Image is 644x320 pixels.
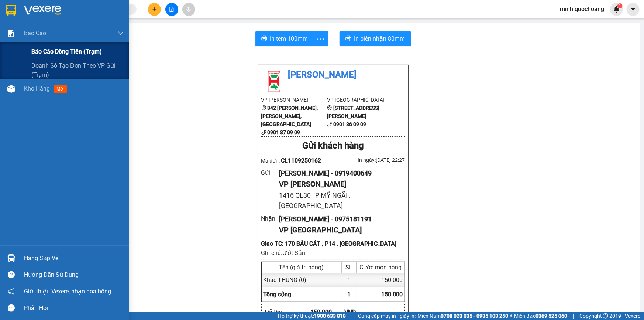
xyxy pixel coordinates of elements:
[148,3,161,16] button: plus
[261,35,267,42] span: printer
[327,105,332,110] span: environment
[510,314,512,317] span: ⚪️
[554,4,610,14] span: minh.quochoang
[268,129,300,135] b: 0901 87 09 09
[54,85,67,93] span: mới
[24,253,124,264] div: Hàng sắp về
[86,38,96,46] span: TC:
[514,312,567,320] span: Miền Bắc
[6,5,16,16] img: logo-vxr
[8,288,15,295] span: notification
[351,312,352,320] span: |
[264,276,307,283] span: Khác - THÙNG (0)
[327,122,332,127] span: phone
[118,30,124,36] span: down
[6,34,81,61] div: 1416 QL30 , P MỸ NGÃI , [GEOGRAPHIC_DATA]
[31,61,124,79] span: Doanh số tạo đơn theo VP gửi (trạm)
[327,96,393,104] li: VP [GEOGRAPHIC_DATA]
[8,271,15,278] span: question-circle
[7,85,15,93] img: warehouse-icon
[278,312,346,320] span: Hỗ trợ kỹ thuật:
[359,264,403,271] div: Cước món hàng
[165,3,178,16] button: file-add
[279,168,399,178] div: [PERSON_NAME] - 0919400649
[345,35,351,42] span: printer
[279,178,399,190] div: VP [PERSON_NAME]
[354,34,405,43] span: In biên nhận 80mm
[255,31,314,46] button: printerIn tem 100mm
[265,307,310,317] div: Đã thu :
[86,15,193,24] div: [PERSON_NAME]
[270,34,308,43] span: In tem 100mm
[333,156,405,164] div: In ngày: [DATE] 22:27
[6,7,18,15] span: Gửi:
[86,6,193,15] div: [GEOGRAPHIC_DATA]
[261,139,405,153] div: Gửi khách hàng
[279,224,399,236] div: VP [GEOGRAPHIC_DATA]
[261,248,405,258] div: Ghi chú: Ướt Sẵn
[382,291,403,298] span: 150.000
[617,3,623,8] sup: 1
[603,313,608,319] span: copyright
[6,24,81,34] div: 0919400649
[573,312,574,320] span: |
[310,307,345,317] div: 150.000
[169,7,174,12] span: file-add
[358,312,416,320] span: Cung cấp máy in - giấy in:
[314,313,346,319] strong: 1900 633 818
[261,96,327,104] li: VP [PERSON_NAME]
[342,273,357,287] div: 1
[261,130,266,135] span: phone
[86,7,104,15] span: Nhận:
[627,3,640,16] button: caret-down
[261,105,318,127] b: 342 [PERSON_NAME], [PERSON_NAME], [GEOGRAPHIC_DATA]
[182,3,195,16] button: aim
[86,34,193,73] span: 170 BẦU CÁT , P14 , Q [GEOGRAPHIC_DATA]
[264,291,292,298] span: Tổng cộng
[261,239,405,248] div: Giao TC: 170 BẦU CÁT , P14 , [GEOGRAPHIC_DATA]
[619,3,621,8] span: 1
[86,24,193,34] div: 0975181191
[31,47,102,56] span: Báo cáo dòng tiền (trạm)
[281,157,321,164] span: CL1109250162
[279,214,399,224] div: [PERSON_NAME] - 0975181191
[344,307,379,317] div: VND
[348,291,351,298] span: 1
[8,304,15,312] span: message
[6,6,81,15] div: [PERSON_NAME]
[340,31,411,46] button: printerIn biên nhận 80mm
[314,34,328,44] span: more
[261,68,405,82] li: [PERSON_NAME]
[7,30,15,37] img: solution-icon
[7,254,15,262] img: warehouse-icon
[261,168,279,177] div: Gửi :
[613,6,620,13] img: icon-new-feature
[327,105,379,119] b: [STREET_ADDRESS][PERSON_NAME]
[261,214,279,223] div: Nhận :
[24,28,46,38] span: Báo cáo
[24,85,50,92] span: Kho hàng
[535,313,567,319] strong: 0369 525 060
[630,6,637,13] span: caret-down
[24,269,124,280] div: Hướng dẫn sử dụng
[333,121,366,127] b: 0901 86 09 09
[357,273,405,287] div: 150.000
[24,303,124,314] div: Phản hồi
[152,7,157,12] span: plus
[441,313,508,319] strong: 0708 023 035 - 0935 103 250
[261,105,266,110] span: environment
[344,264,355,271] div: SL
[261,68,287,94] img: logo.jpg
[24,287,111,296] span: Giới thiệu Vexere, nhận hoa hồng
[417,312,508,320] span: Miền Nam
[279,190,399,211] div: 1416 QL30 , P MỸ NGÃI , [GEOGRAPHIC_DATA]
[186,7,191,12] span: aim
[314,31,328,46] button: more
[264,264,340,271] div: Tên (giá trị hàng)
[261,156,333,165] div: Mã đơn:
[6,15,81,24] div: [PERSON_NAME]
